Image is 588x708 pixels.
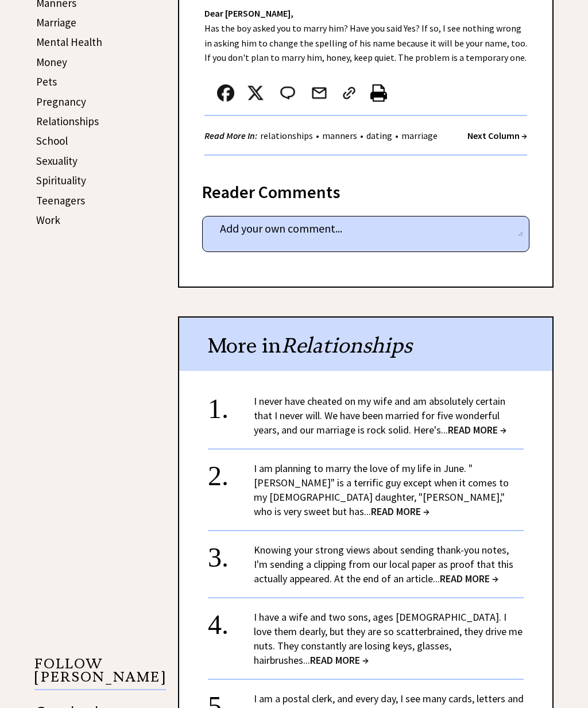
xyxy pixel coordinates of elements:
[341,84,358,102] img: link_02.png
[204,129,440,143] div: • • •
[208,543,254,564] div: 3.
[311,84,328,102] img: mail.png
[319,130,360,141] a: manners
[36,95,86,109] a: Pregnancy
[204,130,257,141] strong: Read More In:
[34,657,166,690] p: FOLLOW [PERSON_NAME]
[179,318,552,371] div: More in
[36,75,57,88] a: Pets
[247,84,264,102] img: x_small.png
[254,543,513,585] a: Knowing your strong views about sending thank-you notes, I'm sending a clipping from our local pa...
[36,213,60,227] a: Work
[208,461,254,482] div: 2.
[36,35,102,49] a: Mental Health
[36,16,76,29] a: Marriage
[467,130,527,141] a: Next Column →
[281,332,412,358] span: Relationships
[399,130,440,141] a: marriage
[370,84,387,102] img: printer%20icon.png
[36,134,68,148] a: School
[204,7,293,19] strong: Dear [PERSON_NAME],
[36,173,86,187] a: Spirituality
[36,55,67,69] a: Money
[36,114,99,128] a: Relationships
[254,462,509,518] a: I am planning to marry the love of my life in June. "[PERSON_NAME]" is a terrific guy except when...
[278,84,297,102] img: message_round%202.png
[208,394,254,415] div: 1.
[254,610,523,667] a: I have a wife and two sons, ages [DEMOGRAPHIC_DATA]. I love them dearly, but they are so scatterb...
[36,154,78,168] a: Sexuality
[257,130,316,141] a: relationships
[310,653,369,667] span: READ MORE →
[202,180,529,198] div: Reader Comments
[448,423,506,436] span: READ MORE →
[36,194,85,207] a: Teenagers
[254,394,506,436] a: I never have cheated on my wife and am absolutely certain that I never will. We have been married...
[34,259,149,603] iframe: Advertisement
[371,505,430,518] span: READ MORE →
[440,572,498,585] span: READ MORE →
[217,84,234,102] img: facebook.png
[208,610,254,631] div: 4.
[363,130,395,141] a: dating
